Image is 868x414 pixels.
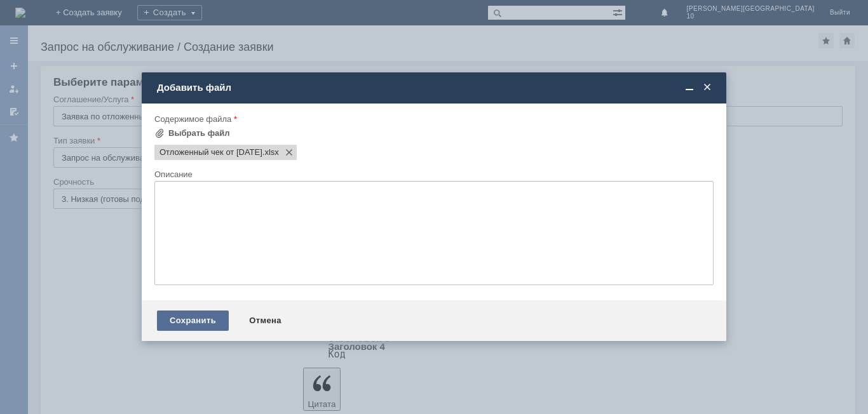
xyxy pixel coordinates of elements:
span: Свернуть (Ctrl + M) [683,82,696,93]
span: Отложенный чек от 19.09.2025 г..xlsx [262,147,279,157]
span: Отложенный чек от 19.09.2025 г..xlsx [159,147,262,157]
div: Описание [154,170,711,178]
div: Содержимое файла [154,115,711,123]
div: просьба удалить [5,5,186,15]
div: Выбрать файл [168,128,230,138]
span: Закрыть [701,82,714,93]
div: Добавить файл [157,82,714,93]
